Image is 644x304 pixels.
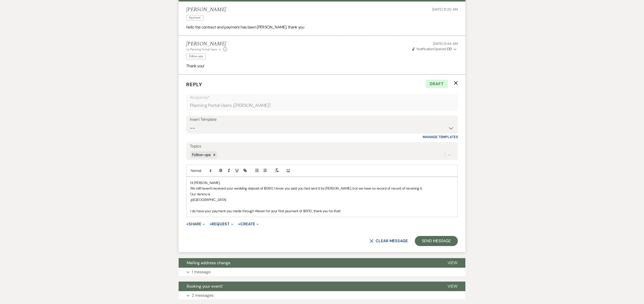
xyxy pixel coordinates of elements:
[179,258,439,268] button: Mailing address change
[190,143,454,150] label: Topics
[370,239,408,243] button: Clear message
[190,186,454,191] p: We still haven't received your wedding deposit of $1390. I know you said you had sent it by [PERS...
[186,41,227,47] h5: [PERSON_NAME]
[433,41,458,46] span: [DATE] 9:44 AM
[187,260,230,265] span: Mailing address change
[448,260,457,265] span: View
[439,258,465,268] button: View
[190,208,454,214] p: I do have your payment you made through Weven for your first payment of $1970; thank you for that!
[186,63,458,69] p: Thank you!
[186,24,458,31] p: hello the contract and payment has been [PERSON_NAME], thank you
[192,292,214,299] p: 2 messages
[423,135,458,139] a: Manage Templates
[186,54,206,59] span: Follow-ups
[192,269,211,275] p: 1 message
[190,101,454,110] div: Planning Portal Users
[186,222,188,226] span: +
[415,236,458,246] button: Send Message
[186,47,222,52] button: to: Planning Portal Users
[179,291,465,300] button: 2 messages
[432,7,458,12] span: [DATE] 12:20 AM
[187,284,223,289] span: Booking your event!
[210,222,233,226] button: Request
[238,222,259,226] button: Create
[439,282,465,291] button: View
[190,116,454,123] div: Insert Template
[210,222,212,226] span: +
[238,222,240,226] span: +
[186,7,226,13] h5: [PERSON_NAME]
[447,47,452,51] strong: ( 3 )
[186,81,202,88] span: Reply
[186,222,205,226] button: Share
[190,197,454,202] p: @[GEOGRAPHIC_DATA]
[186,15,204,20] span: Payment
[233,102,270,109] span: ( [PERSON_NAME] )
[190,180,454,186] p: Hi [PERSON_NAME],
[186,47,217,51] span: to: Planning Portal Users
[417,47,433,51] span: Notification
[190,94,454,101] p: Recipients*
[179,282,439,291] button: Booking your event!
[412,47,452,51] span: Opened
[448,284,457,289] span: View
[190,151,212,159] div: Follow-ups
[190,191,454,197] p: Our Venmo is
[179,268,465,276] button: 1 message
[411,46,458,52] button: NotificationOpened (3)
[426,80,448,88] span: Draft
